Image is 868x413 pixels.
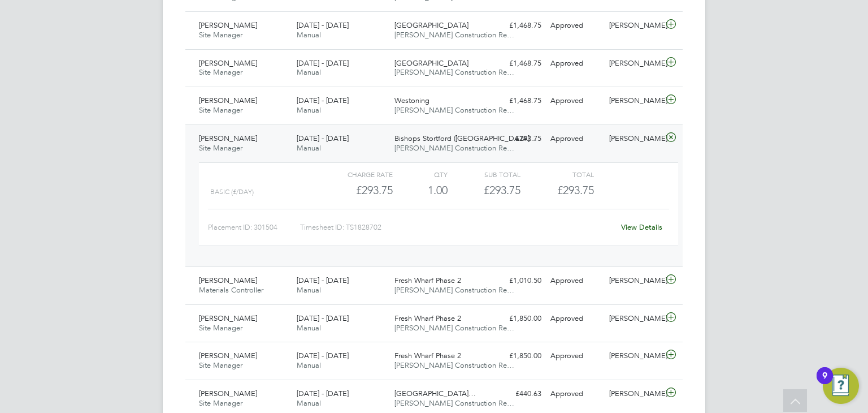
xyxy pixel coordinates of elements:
span: Fresh Wharf Phase 2 [394,276,461,285]
div: [PERSON_NAME] [605,347,663,365]
div: £1,468.75 [487,16,546,35]
span: Manual [297,143,321,153]
span: [DATE] - [DATE] [297,96,349,105]
span: Site Manager [199,143,242,153]
div: 9 [822,376,827,390]
div: £1,850.00 [487,309,546,328]
div: [PERSON_NAME] [605,385,663,403]
span: [PERSON_NAME] Construction Re… [394,105,514,115]
div: 1.00 [393,181,448,200]
div: £1,010.50 [487,272,546,290]
span: [PERSON_NAME] [199,389,257,398]
span: [PERSON_NAME] Construction Re… [394,30,514,40]
span: Site Manager [199,105,242,115]
a: View Details [621,222,662,232]
span: Site Manager [199,30,242,40]
span: Manual [297,398,321,408]
span: [DATE] - [DATE] [297,20,349,30]
div: Approved [546,347,605,365]
span: Manual [297,30,321,40]
div: £293.75 [320,181,393,200]
span: [PERSON_NAME] [199,351,257,360]
span: Fresh Wharf Phase 2 [394,313,461,323]
span: Fresh Wharf Phase 2 [394,351,461,360]
span: [PERSON_NAME] Construction Re… [394,323,514,333]
span: [PERSON_NAME] [199,96,257,105]
span: Manual [297,323,321,333]
span: [DATE] - [DATE] [297,351,349,360]
span: £293.75 [557,183,594,197]
div: £1,850.00 [487,347,546,365]
span: [DATE] - [DATE] [297,276,349,285]
div: [PERSON_NAME] [605,54,663,73]
span: [GEOGRAPHIC_DATA]… [394,389,476,398]
span: [PERSON_NAME] [199,276,257,285]
div: [PERSON_NAME] [605,92,663,110]
span: [PERSON_NAME] Construction Re… [394,360,514,370]
div: [PERSON_NAME] [605,272,663,290]
span: Site Manager [199,67,242,77]
span: [DATE] - [DATE] [297,313,349,323]
span: Site Manager [199,398,242,408]
span: [PERSON_NAME] Construction Re… [394,67,514,77]
div: £293.75 [487,130,546,148]
div: QTY [393,167,448,181]
span: Site Manager [199,360,242,370]
div: [PERSON_NAME] [605,309,663,328]
span: Basic (£/day) [210,188,254,196]
span: Bishops Stortford ([GEOGRAPHIC_DATA]… [394,134,537,143]
span: Materials Controller [199,285,263,295]
span: Manual [297,360,321,370]
div: Approved [546,16,605,35]
div: Placement ID: 301504 [208,218,300,236]
div: [PERSON_NAME] [605,16,663,35]
div: Approved [546,385,605,403]
div: £1,468.75 [487,92,546,110]
span: Manual [297,67,321,77]
span: [GEOGRAPHIC_DATA] [394,20,468,30]
button: Open Resource Center, 9 new notifications [823,368,859,404]
div: Approved [546,272,605,290]
span: [GEOGRAPHIC_DATA] [394,58,468,68]
span: [PERSON_NAME] [199,134,257,143]
div: £293.75 [448,181,520,200]
div: Sub Total [448,167,520,181]
span: [DATE] - [DATE] [297,389,349,398]
div: Approved [546,130,605,148]
span: [DATE] - [DATE] [297,58,349,68]
span: Manual [297,285,321,295]
div: [PERSON_NAME] [605,130,663,148]
span: Site Manager [199,323,242,333]
span: [DATE] - [DATE] [297,134,349,143]
div: Total [520,167,593,181]
span: Westoning [394,96,429,105]
span: Manual [297,105,321,115]
span: [PERSON_NAME] [199,58,257,68]
span: [PERSON_NAME] Construction Re… [394,143,514,153]
span: [PERSON_NAME] [199,313,257,323]
div: £1,468.75 [487,54,546,73]
span: [PERSON_NAME] Construction Re… [394,398,514,408]
div: Approved [546,309,605,328]
div: Approved [546,92,605,110]
span: [PERSON_NAME] Construction Re… [394,285,514,295]
div: Charge rate [320,167,393,181]
div: Timesheet ID: TS1828702 [300,218,614,236]
div: Approved [546,54,605,73]
span: [PERSON_NAME] [199,20,257,30]
div: £440.63 [487,385,546,403]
